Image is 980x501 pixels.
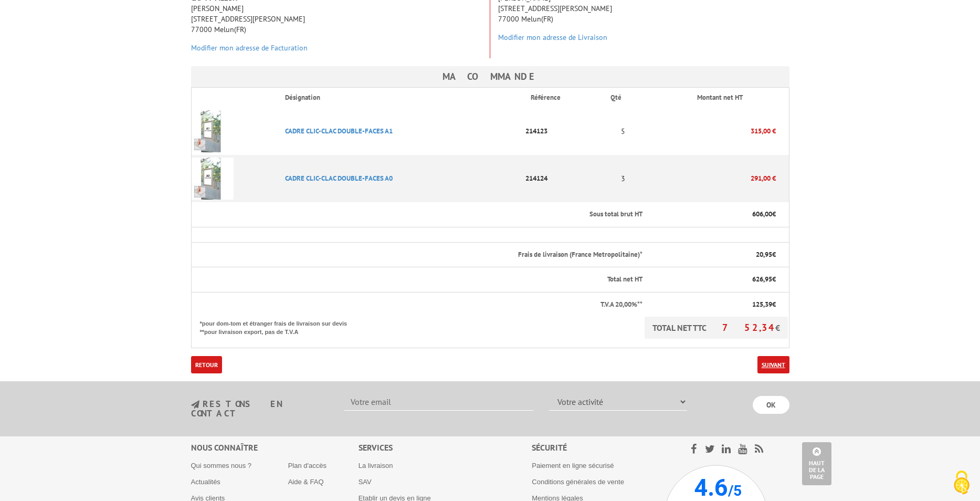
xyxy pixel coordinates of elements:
[644,169,775,187] p: 291,00 €
[757,356,789,373] a: Suivant
[602,108,644,155] td: 5
[200,317,357,336] p: *pour dom-tom et étranger frais de livraison sur devis **pour livraison export, pas de T.V.A
[498,33,607,42] a: Modifier mon adresse de Livraison
[752,300,772,309] span: 125,39
[200,300,643,310] p: T.V.A 20,00%**
[344,393,533,411] input: Votre email
[191,400,199,409] img: newsletter.jpg
[756,250,772,259] span: 20,95
[722,321,775,333] span: 752,34
[532,442,663,454] div: Sécurité
[652,275,775,285] p: €
[522,169,602,187] p: 214124
[191,242,644,267] th: Frais de livraison (France Metropolitaine)*
[191,202,644,227] th: Sous total brut HT
[652,210,775,220] p: €
[522,88,602,108] th: Référence
[602,88,644,108] th: Qté
[652,300,775,310] p: €
[191,462,252,469] a: Qui sommes nous ?
[191,478,220,486] a: Actualités
[191,400,329,418] h3: restons en contact
[752,210,772,218] span: 606,00
[645,317,788,339] p: TOTAL NET TTC €
[288,462,326,469] a: Plan d'accès
[522,122,602,140] p: 214123
[644,122,775,140] p: 315,00 €
[359,442,532,454] div: Services
[802,442,831,485] a: Haut de la page
[191,267,644,293] th: Total net HT
[753,396,789,414] input: OK
[192,158,234,200] img: CADRE CLIC-CLAC DOUBLE-FACES A0
[949,469,975,496] img: Cookies (fenêtre modale)
[191,356,222,373] a: Retour
[532,478,624,486] a: Conditions générales de vente
[191,66,789,87] h3: Ma commande
[652,93,787,103] p: Montant net HT
[277,88,522,108] th: Désignation
[285,174,393,183] a: CADRE CLIC-CLAC DOUBLE-FACES A0
[943,465,980,501] button: Cookies (fenêtre modale)
[191,43,308,53] a: Modifier mon adresse de Facturation
[652,250,775,260] p: €
[288,478,324,486] a: Aide & FAQ
[192,110,234,152] img: CADRE CLIC-CLAC DOUBLE-FACES A1
[191,442,359,454] div: Nous connaître
[532,462,614,469] a: Paiement en ligne sécurisé
[359,462,393,469] a: La livraison
[752,275,772,284] span: 626,95
[602,155,644,202] td: 3
[285,127,393,135] a: CADRE CLIC-CLAC DOUBLE-FACES A1
[359,478,372,486] a: SAV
